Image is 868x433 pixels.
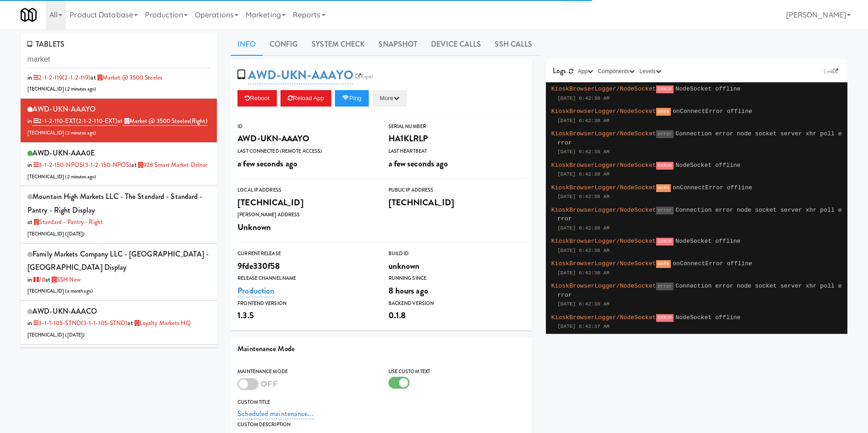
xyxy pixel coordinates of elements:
[656,108,671,116] span: WARN
[551,283,656,289] span: KioskBrowserLogger/NodeSocket
[231,33,262,56] a: Info
[237,195,374,210] div: [TECHNICAL_ID]
[557,225,609,231] span: [DATE] 6:42:38 AM
[237,408,313,419] a: Scheduled maintenance...
[557,118,609,123] span: [DATE] 6:42:38 AM
[237,343,295,354] span: Maintenance Mode
[91,73,162,82] span: at
[21,301,217,345] li: AWD-UKN-AAACOin 3-1-1-105-STND(3-1-1-105-STND)at Loyalty Markets HQ[TECHNICAL_ID] ([DATE])
[237,147,374,156] div: Last Connected (Remote Access)
[27,173,96,180] span: [TECHNICAL_ID] ( )
[673,184,752,191] span: onConnectError offline
[551,207,656,214] span: KioskBrowserLogger/NodeSocket
[656,184,671,192] span: WARN
[557,194,609,199] span: [DATE] 6:42:38 AM
[27,129,96,136] span: [TECHNICAL_ID] ( )
[551,314,656,321] span: KioskBrowserLogger/NodeSocket
[557,324,609,329] span: [DATE] 6:42:37 AM
[656,260,671,268] span: WARN
[372,33,424,56] a: Snapshot
[675,86,740,92] span: NodeSocket offline
[656,283,674,290] span: error
[27,86,96,92] span: [TECHNICAL_ID] ( )
[32,306,97,316] span: AWD-UKN-AAACO
[27,249,209,273] span: Family Markets Company LLC - [GEOGRAPHIC_DATA] - [GEOGRAPHIC_DATA] Display
[237,122,374,131] div: ID
[237,367,374,376] div: Maintenance Mode
[83,160,132,169] span: (3-1-2-150-NPOS)
[62,73,91,82] span: (2-1-2-119)
[81,319,128,327] span: (3-1-1-105-STND)
[27,191,202,215] span: Mountain High Markets LLC - The Standard - Standard - Pantry - Right Display
[821,67,841,76] a: Link
[32,160,131,169] a: 3-1-2-150-NPOS(3-1-2-150-NPOS)
[96,73,162,82] a: Market @ 3500 Steeles
[237,308,374,323] div: 1.3.5
[237,186,374,195] div: Local IP Address
[237,420,525,429] div: Custom Description
[551,108,656,115] span: KioskBrowserLogger/NodeSocket
[553,65,566,76] span: Logs
[237,284,275,297] a: Production
[675,162,740,169] span: NodeSocket offline
[21,186,217,243] li: Mountain High Markets LLC - The Standard - Standard - Pantry - Right Displayat Standard - Pantry ...
[27,73,91,82] span: in
[32,148,95,158] span: AWD-UKN-AAA0E
[557,149,609,155] span: [DATE] 6:42:38 AM
[32,104,96,114] span: AWD-UKN-AAAYO
[32,73,91,82] a: 2-1-2-119(2-1-2-119)
[27,288,93,294] span: [TECHNICAL_ID] ( )
[675,238,740,245] span: NodeSocket offline
[557,171,609,177] span: [DATE] 6:42:38 AM
[27,117,118,126] span: in
[237,299,374,308] div: Frontend Version
[123,117,208,126] a: Market @ 3500 Steeles(Right)
[335,90,369,107] button: Ping
[673,108,752,115] span: onConnectError offline
[27,331,85,338] span: [TECHNICAL_ID] ( )
[32,319,128,327] a: 3-1-1-105-STND(3-1-1-105-STND)
[551,260,656,267] span: KioskBrowserLogger/NodeSocket
[388,131,525,146] div: HA1KLRLP
[237,249,374,258] div: Current Release
[27,39,65,49] span: TABLETS
[45,275,81,284] span: at
[557,248,609,253] span: [DATE] 6:42:38 AM
[557,301,609,307] span: [DATE] 6:42:38 AM
[551,238,656,245] span: KioskBrowserLogger/NodeSocket
[67,230,83,237] span: [DATE]
[557,283,842,299] span: Connection error node socket server xhr poll error
[32,218,103,226] a: Standard - Pantry - Right
[67,331,83,338] span: [DATE]
[595,67,637,76] button: Components
[21,99,217,143] li: AWD-UKN-AAAYOin 2-1-2-110-EXT(2-1-2-110-EXT)at Market @ 3500 Steeles(Right)[TECHNICAL_ID] (2 minu...
[557,207,842,223] span: Connection error node socket server xhr poll error
[237,131,374,146] div: AWD-UKN-AAAYO
[551,184,656,191] span: KioskBrowserLogger/NodeSocket
[372,90,407,107] button: More
[137,160,208,169] a: 928 Smart Market Delnor
[237,398,525,407] div: Custom Title
[76,117,118,125] span: (2-1-2-110-EXT)
[388,299,525,308] div: Backend Version
[656,238,674,246] span: ERROR
[67,173,94,180] span: 2 minutes ago
[21,244,217,301] li: Family Markets Company LLC - [GEOGRAPHIC_DATA] - [GEOGRAPHIC_DATA] Displayin 70at SSH New[TECHNIC...
[128,319,190,327] span: at
[557,270,609,276] span: [DATE] 6:42:38 AM
[673,260,752,267] span: onConnectError offline
[67,288,91,294] span: a month ago
[675,314,740,321] span: NodeSocket offline
[21,143,217,187] li: AWD-UKN-AAA0Ein 3-1-2-150-NPOS(3-1-2-150-NPOS)at 928 Smart Market Delnor[TECHNICAL_ID] (2 minutes...
[237,157,297,170] span: a few seconds ago
[388,122,525,131] div: Serial Number
[280,90,331,107] button: Reload App
[551,86,656,92] span: KioskBrowserLogger/NodeSocket
[656,130,674,138] span: error
[237,90,277,107] button: Reboot
[576,67,596,76] button: App
[263,33,305,56] a: Config
[557,96,609,101] span: [DATE] 6:42:38 AM
[27,160,131,169] span: in
[21,345,217,415] li: Family Markets Company LLC - [PERSON_NAME][GEOGRAPHIC_DATA] - [PERSON_NAME][GEOGRAPHIC_DATA] Disp...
